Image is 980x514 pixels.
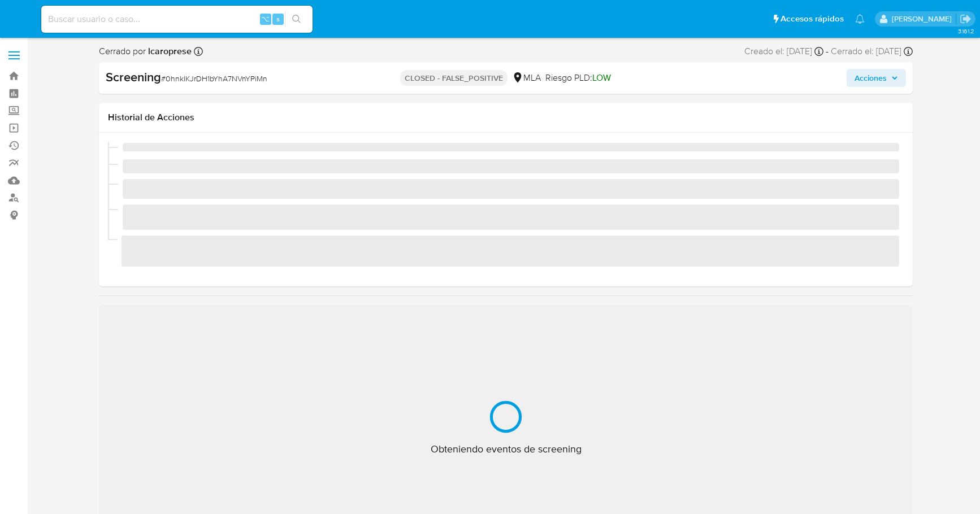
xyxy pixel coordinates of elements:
div: MLA [512,72,541,84]
input: Buscar usuario o caso... [41,12,313,27]
p: stefania.bordes@mercadolibre.com [892,14,956,24]
a: Notificaciones [855,14,865,24]
button: search-icon [285,11,308,27]
span: ⌥ [261,14,270,24]
span: Cerrado por [99,45,192,58]
span: s [276,14,280,24]
div: Creado el: [DATE] [744,45,823,58]
div: Cerrado el: [DATE] [831,45,913,58]
span: LOW [592,71,611,84]
a: Salir [960,13,972,25]
span: - [826,45,829,58]
span: # 0hnklKJrDH1bYhA7NVnYPiMn [161,73,267,84]
span: Accesos rápidos [780,13,844,25]
b: lcaroprese [146,45,192,58]
b: Screening [106,68,161,86]
p: CLOSED - FALSE_POSITIVE [400,70,508,86]
span: Riesgo PLD: [545,72,611,84]
span: Acciones [855,69,887,87]
button: Acciones [847,69,906,87]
